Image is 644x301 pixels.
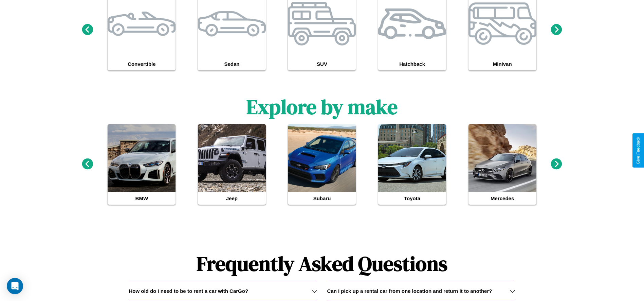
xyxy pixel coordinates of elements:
[468,192,536,205] h4: Mercedes
[636,137,641,164] div: Give Feedback
[327,288,492,294] h3: Can I pick up a rental car from one location and return it to another?
[198,192,266,205] h4: Jeep
[288,192,356,205] h4: Subaru
[378,58,446,70] h4: Hatchback
[108,58,176,70] h4: Convertible
[108,192,176,205] h4: BMW
[378,192,446,205] h4: Toyota
[129,288,248,294] h3: How old do I need to be to rent a car with CarGo?
[288,58,356,70] h4: SUV
[7,278,23,294] div: Open Intercom Messenger
[129,246,515,281] h1: Frequently Asked Questions
[198,58,266,70] h4: Sedan
[246,93,398,121] h1: Explore by make
[468,58,536,70] h4: Minivan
